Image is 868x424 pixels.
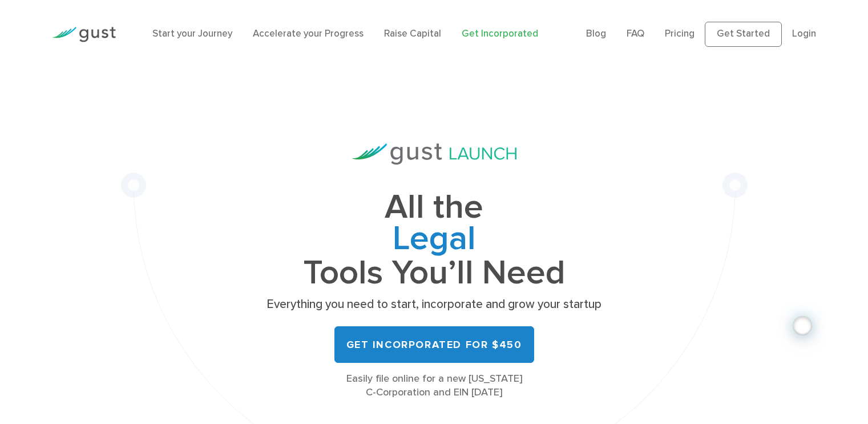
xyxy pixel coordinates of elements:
[263,192,605,289] h1: All the Tools You’ll Need
[665,28,695,39] a: Pricing
[253,28,364,39] a: Accelerate your Progress
[627,28,644,39] a: FAQ
[52,27,116,42] img: Gust Logo
[462,28,538,39] a: Get Incorporated
[263,223,605,258] span: Legal
[586,28,606,39] a: Blog
[263,297,605,313] p: Everything you need to start, incorporate and grow your startup
[263,372,605,399] div: Easily file online for a new [US_STATE] C-Corporation and EIN [DATE]
[384,28,441,39] a: Raise Capital
[792,28,816,39] a: Login
[352,143,516,165] img: Gust Launch Logo
[152,28,232,39] a: Start your Journey
[334,326,534,363] a: Get Incorporated for $450
[705,22,782,47] a: Get Started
